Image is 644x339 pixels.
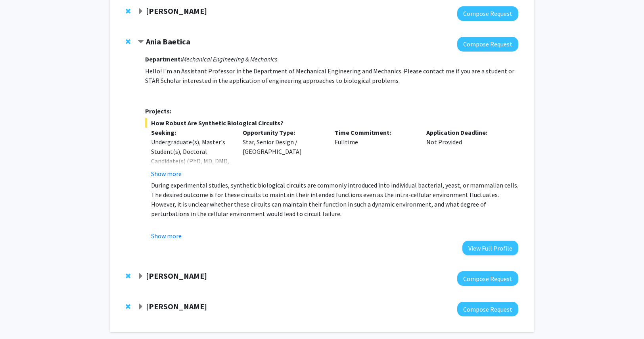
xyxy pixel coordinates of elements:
[462,241,518,255] button: View Full Profile
[145,55,182,63] strong: Department:
[329,128,421,178] div: Fulltime
[237,128,329,178] div: Star, Senior Design / [GEOGRAPHIC_DATA]
[182,55,277,63] i: Mechanical Engineering & Mechanics
[151,180,518,218] p: During experimental studies, synthetic biological circuits are commonly introduced into individua...
[426,128,506,137] p: Application Deadline:
[146,301,207,311] strong: [PERSON_NAME]
[145,66,518,85] p: Hello! I'm an Assistant Professor in the Department of Mechanical Engineering and Mechanics. Plea...
[126,273,130,279] span: Remove Dimitrios Fafalis from bookmarks
[126,38,130,45] span: Remove Ania Baetica from bookmarks
[457,37,518,52] button: Compose Request to Ania Baetica
[138,304,144,310] span: Expand Hasan Ayaz Bookmark
[146,271,207,281] strong: [PERSON_NAME]
[457,271,518,286] button: Compose Request to Dimitrios Fafalis
[457,6,518,21] button: Compose Request to Kapil Dandekar
[151,137,231,175] div: Undergraduate(s), Master's Student(s), Doctoral Candidate(s) (PhD, MD, DMD, PharmD, etc.)
[420,128,512,178] div: Not Provided
[335,128,415,137] p: Time Commitment:
[126,8,130,14] span: Remove Kapil Dandekar from bookmarks
[151,231,182,241] button: Show more
[146,6,207,16] strong: [PERSON_NAME]
[145,107,171,115] strong: Projects:
[146,36,190,46] strong: Ania Baetica
[151,128,231,137] p: Seeking:
[138,39,144,45] span: Contract Ania Baetica Bookmark
[243,128,323,137] p: Opportunity Type:
[126,303,130,310] span: Remove Hasan Ayaz from bookmarks
[145,118,518,128] span: How Robust Are Synthetic Biological Circuits?
[457,302,518,316] button: Compose Request to Hasan Ayaz
[138,8,144,15] span: Expand Kapil Dandekar Bookmark
[151,169,182,178] button: Show more
[138,273,144,280] span: Expand Dimitrios Fafalis Bookmark
[6,303,34,333] iframe: Chat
